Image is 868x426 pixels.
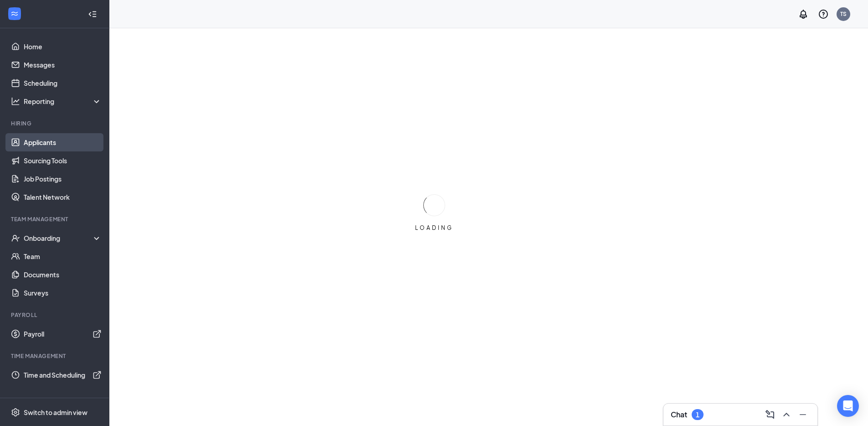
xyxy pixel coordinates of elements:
[11,97,20,106] svg: Analysis
[24,188,102,206] a: Talent Network
[24,151,102,170] a: Sourcing Tools
[765,409,776,420] svg: ComposeMessage
[11,408,20,417] svg: Settings
[671,410,687,420] h3: Chat
[24,408,87,417] div: Switch to admin view
[797,409,808,420] svg: Minimize
[818,9,829,20] svg: QuestionInfo
[24,325,102,343] a: PayrollExternalLink
[24,234,94,243] div: Onboarding
[24,133,102,151] a: Applicants
[837,395,859,417] div: Open Intercom Messenger
[24,37,102,56] a: Home
[781,409,792,420] svg: ChevronUp
[11,215,100,223] div: Team Management
[24,284,102,302] a: Surveys
[798,9,809,20] svg: Notifications
[696,411,699,419] div: 1
[763,407,777,422] button: ComposeMessage
[779,407,794,422] button: ChevronUp
[840,10,847,18] div: TS
[11,352,100,360] div: TIME MANAGEMENT
[24,56,102,74] a: Messages
[11,311,100,319] div: Payroll
[11,119,100,127] div: Hiring
[10,9,19,18] svg: WorkstreamLogo
[11,234,20,243] svg: UserCheck
[88,10,97,19] svg: Collapse
[796,407,810,422] button: Minimize
[411,224,457,232] div: LOADING
[24,74,102,92] a: Scheduling
[24,265,102,284] a: Documents
[24,366,102,384] a: Time and SchedulingExternalLink
[24,170,102,188] a: Job Postings
[24,247,102,265] a: Team
[24,97,102,106] div: Reporting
